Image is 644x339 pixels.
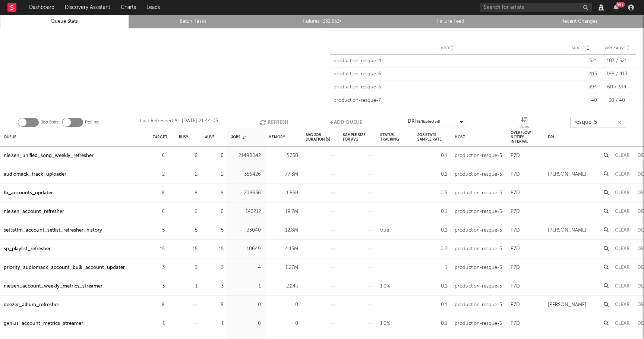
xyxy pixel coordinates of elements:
div: DRI [548,129,554,145]
a: nielsen_unified_song_weekly_refresher [4,151,94,160]
div: 1 [231,282,261,291]
div: P7D [511,319,520,328]
div: Memory [268,129,285,145]
div: 0.1 [417,282,447,291]
div: 0.2 [417,245,447,254]
div: Overflow Notify Interval [511,129,540,145]
button: Clear [615,265,630,270]
div: 5 [179,226,198,235]
div: 60 / 394 [601,84,632,91]
div: 3 [205,282,224,291]
a: deezer_album_refresher [4,301,59,310]
div: P7D [511,207,520,216]
div: 3 [179,263,198,272]
div: 5 [153,226,165,235]
div: 0.1 [417,319,447,328]
div: [PERSON_NAME] [548,170,586,179]
div: 1 [417,263,447,272]
button: 99+ [613,4,619,10]
div: fb_accounts_updater [4,189,53,198]
div: production-resque-5 [455,263,502,272]
div: 3 [153,282,165,291]
div: 394 [563,84,597,91]
div: 0.1 [417,170,447,179]
a: Queue Stats [4,17,125,26]
div: 12.8M [268,226,298,235]
div: DRI [408,117,440,126]
div: production-resque-5 [455,301,502,310]
div: true [380,226,389,235]
a: audiomack_track_uploader [4,170,66,179]
a: Failures (331,653) [262,17,382,26]
div: 19.7M [268,207,298,216]
div: [PERSON_NAME] [548,226,586,235]
div: 188 / 413 [601,70,632,78]
div: production-resque-5 [455,245,502,254]
div: 0.1 [417,301,447,310]
div: 1 [179,282,198,291]
div: 0 [268,319,298,328]
button: Clear [615,228,630,233]
div: 6 [153,151,165,160]
div: production-resque-5 [455,170,502,179]
button: Clear [615,321,630,326]
div: sp_playlist_refresher [4,245,51,254]
div: 0 [268,301,298,310]
div: production-resque-6 [334,70,560,78]
div: 0.1 [417,226,447,235]
div: 0.1 [417,151,447,160]
div: 15 [179,245,198,254]
button: Clear [615,191,630,195]
div: production-resque-5 [334,84,560,91]
div: 8 [153,301,165,310]
div: 8 [205,189,224,198]
div: 6 [205,207,224,216]
div: 3 [153,263,165,272]
div: Queue [4,129,16,145]
div: 2 [179,170,198,179]
a: Recent Changes [519,17,640,26]
div: 33040 [231,226,261,235]
div: 0.5 [417,189,447,198]
button: Clear [615,284,630,289]
div: nielsen_account_weekly_metrics_streamer [4,282,102,291]
span: ( 8 / 8 selected) [417,117,440,126]
button: Clear [615,209,630,214]
div: P7D [511,282,520,291]
div: 4 [231,263,261,272]
div: 1.27M [268,263,298,272]
div: 21498042 [231,151,261,160]
div: Sample Size For Avg [343,129,373,145]
span: Host [439,46,449,50]
div: 10649 [231,245,261,254]
div: 521 [563,57,597,65]
div: 8 [179,189,198,198]
div: Job Stats Sample Rate [417,129,447,145]
div: nielsen_account_refresher [4,207,64,216]
div: 1.0% [380,282,390,291]
div: 3 [205,263,224,272]
div: production-resque-5 [455,282,502,291]
div: 15 [205,245,224,254]
button: Refresh [259,117,288,128]
div: P7D [511,263,520,272]
div: 2.24k [268,282,298,291]
div: 1.85B [268,189,298,198]
div: 5 [205,226,224,235]
a: setlistfm_account_setlist_refresher_history [4,226,102,235]
div: P7D [511,226,520,235]
a: genius_account_metrics_streamer [4,319,83,328]
div: 40 [563,97,597,104]
div: Last Refreshed At: [DATE] 21:44:05 [140,117,218,128]
div: production-resque-4 [334,57,560,65]
div: 8 [153,189,165,198]
a: Batch Tasks [133,17,254,26]
div: 4.15M [268,245,298,254]
label: Polling [85,118,99,127]
div: 2 [205,170,224,179]
div: 0 [231,301,261,310]
div: 77.3M [268,170,298,179]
